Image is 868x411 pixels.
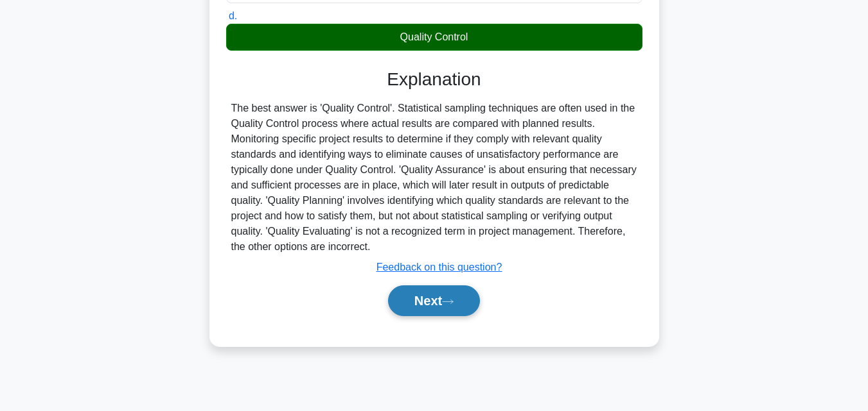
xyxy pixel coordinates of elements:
[231,101,637,255] div: The best answer is 'Quality Control'. Statistical sampling techniques are often used in the Quali...
[388,285,480,316] button: Next
[229,10,237,21] span: d.
[226,24,642,51] div: Quality Control
[376,262,502,273] a: Feedback on this question?
[234,69,635,90] h3: Explanation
